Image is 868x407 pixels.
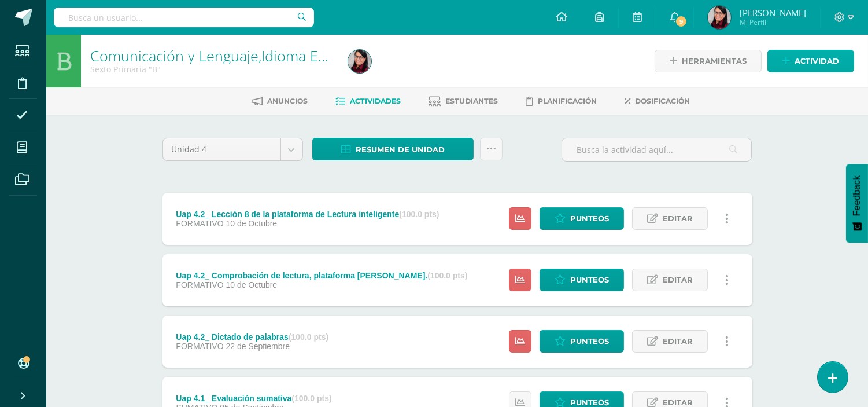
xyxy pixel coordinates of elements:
[740,17,806,27] span: Mi Perfil
[538,97,597,105] span: Planificación
[663,208,693,229] span: Editar
[54,8,314,27] input: Busca un usuario...
[350,97,401,105] span: Actividades
[636,97,690,105] span: Dosificación
[348,50,371,73] img: 0a2e9a33f3909cb77ea8b9c8beb902f9.png
[268,97,308,105] span: Anuncios
[675,15,688,28] span: 9
[570,331,609,352] span: Punteos
[90,47,334,64] h1: Comunicación y Lenguaje,Idioma Español
[289,332,328,342] strong: (100.0 pts)
[852,175,862,216] span: Feedback
[312,138,474,160] a: Resumen de unidad
[90,64,334,75] div: Sexto Primaria 'B'
[540,330,624,353] a: Punteos
[625,92,690,111] a: Dosificación
[356,139,445,160] span: Resumen de unidad
[540,269,624,291] a: Punteos
[663,331,693,352] span: Editar
[427,271,467,280] strong: (100.0 pts)
[176,271,467,280] div: Uap 4.2_ Comprobación de lectura, plataforma [PERSON_NAME].
[708,6,731,29] img: 0a2e9a33f3909cb77ea8b9c8beb902f9.png
[846,164,868,243] button: Feedback - Mostrar encuesta
[663,269,693,291] span: Editar
[399,210,439,219] strong: (100.0 pts)
[526,92,597,111] a: Planificación
[740,7,806,19] span: [PERSON_NAME]
[176,219,223,228] span: FORMATIVO
[291,394,331,403] strong: (100.0 pts)
[226,342,290,351] span: 22 de Septiembre
[176,280,223,289] span: FORMATIVO
[163,138,302,160] a: Unidad 4
[336,92,401,111] a: Actividades
[570,269,609,291] span: Punteos
[562,138,751,161] input: Busca la actividad aquí...
[795,50,839,72] span: Actividad
[682,50,747,72] span: Herramientas
[172,138,272,160] span: Unidad 4
[252,92,308,111] a: Anuncios
[767,50,854,72] a: Actividad
[570,208,609,229] span: Punteos
[540,207,624,230] a: Punteos
[226,280,277,289] span: 10 de Octubre
[90,46,362,65] a: Comunicación y Lenguaje,Idioma Español
[446,97,498,105] span: Estudiantes
[655,50,762,72] a: Herramientas
[429,92,498,111] a: Estudiantes
[176,394,331,403] div: Uap 4.1_ Evaluación sumativa
[176,342,223,351] span: FORMATIVO
[176,332,328,342] div: Uap 4.2_ Dictado de palabras
[176,210,439,219] div: Uap 4.2_ Lección 8 de la plataforma de Lectura inteligente
[226,219,277,228] span: 10 de Octubre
